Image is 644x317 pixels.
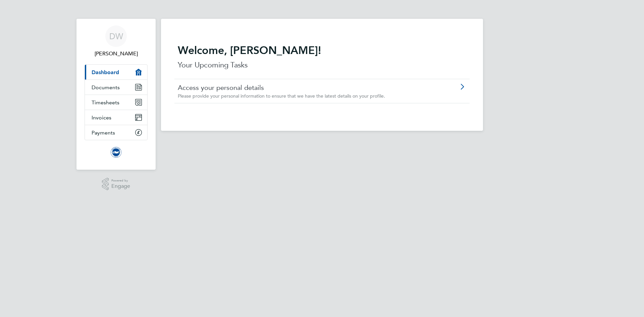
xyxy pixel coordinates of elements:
nav: Main navigation [76,19,156,170]
a: Dashboard [85,65,147,80]
a: Documents [85,80,147,95]
a: Powered byEngage [102,178,130,191]
span: Invoices [92,114,111,121]
h2: Welcome, [PERSON_NAME]! [178,44,466,57]
p: Your Upcoming Tasks [178,60,466,70]
span: Timesheets [92,99,119,106]
span: Engage [111,183,130,189]
a: DW[PERSON_NAME] [85,25,148,58]
span: Payments [92,129,115,136]
span: Daniel Wood [85,50,148,58]
img: brightonandhovealbion-logo-retina.png [111,147,121,158]
span: Documents [92,84,120,91]
a: Timesheets [85,95,147,110]
a: Invoices [85,110,147,125]
span: Dashboard [92,69,119,75]
span: Powered by [111,178,130,183]
span: Please provide your personal information to ensure that we have the latest details on your profile. [178,93,385,99]
span: DW [109,32,123,41]
a: Access your personal details [178,83,428,92]
a: Payments [85,125,147,140]
a: Go to home page [85,147,148,158]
